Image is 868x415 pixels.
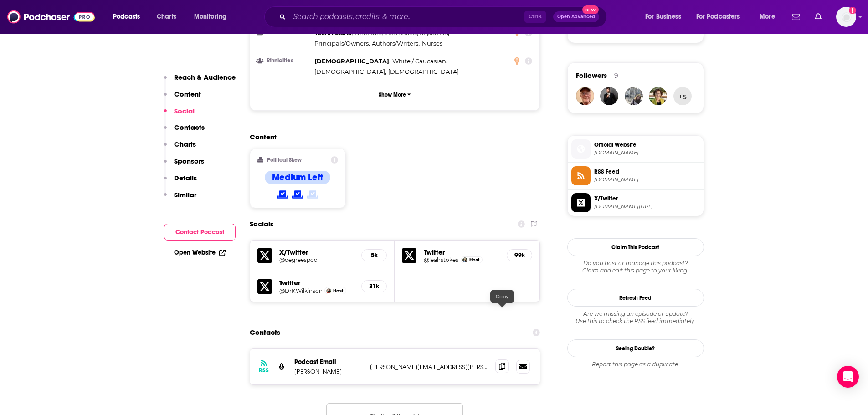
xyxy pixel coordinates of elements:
span: , [372,38,420,49]
button: Social [164,107,195,123]
div: Report this page as a duplicate. [567,361,704,368]
button: Contacts [164,123,205,140]
span: Journalists/Reporters [385,29,448,36]
div: 9 [614,72,618,80]
span: twitter.com/degreespod [594,203,700,210]
span: Followers [576,71,607,80]
span: , [392,56,447,67]
span: Authors/Writers [372,40,418,47]
button: Reach & Audience [164,73,236,90]
span: Host [333,288,343,294]
p: Social [174,107,195,115]
a: Charts [151,10,182,24]
span: Do you host or manage this podcast? [567,260,704,267]
div: Are we missing an episode or update? Use this to check the RSS feed immediately. [567,310,704,325]
p: Details [174,174,197,182]
h4: Medium Left [272,172,323,183]
span: New [582,5,599,14]
span: For Business [645,10,681,23]
img: BWinter [576,87,594,105]
p: Reach & Audience [174,73,236,82]
p: Podcast Email [294,358,363,366]
a: Show notifications dropdown [788,9,804,25]
img: JohirMia [600,87,618,105]
button: open menu [639,10,693,24]
span: Open Advanced [557,15,595,19]
span: Podcasts [113,10,140,23]
span: White / Caucasian [392,57,446,65]
span: Principals/Owners [314,40,369,47]
button: open menu [690,10,753,24]
span: Charts [157,10,176,23]
button: Content [164,90,201,107]
div: Copy [490,290,514,303]
span: Nurses [422,40,442,47]
span: [DEMOGRAPHIC_DATA] [314,68,385,75]
img: NilKiyisi [625,87,643,105]
button: Sponsors [164,157,204,174]
div: Open Intercom Messenger [837,366,859,388]
button: Similar [164,190,196,207]
a: @degreespod [279,256,354,263]
div: Claim and edit this page to your liking. [567,260,704,274]
h5: 31k [369,282,379,290]
h2: Socials [250,215,273,233]
h2: Content [250,133,533,141]
span: degreespod.com [594,149,700,156]
span: Directors [354,29,381,36]
button: Open AdvancedNew [553,11,599,22]
p: Similar [174,190,196,199]
h5: X/Twitter [279,248,354,256]
button: open menu [753,10,786,24]
svg: Add a profile image [849,7,856,14]
img: Leah Stokes [462,257,467,262]
img: User Profile [836,7,856,27]
p: [PERSON_NAME] [294,368,363,375]
img: Podchaser - Follow, Share and Rate Podcasts [7,8,95,26]
button: Charts [164,140,196,157]
button: Refresh Feed [567,289,704,307]
p: [PERSON_NAME][EMAIL_ADDRESS][PERSON_NAME][DOMAIN_NAME] [370,363,488,371]
button: Contact Podcast [164,224,236,241]
span: , [314,67,386,77]
a: @leahstokes [424,256,458,263]
h2: Contacts [250,324,280,341]
a: Seeing Double? [567,339,704,357]
h5: 99k [514,251,524,259]
span: More [760,10,775,23]
button: Details [164,174,197,190]
span: Technicians [314,29,351,36]
a: X/Twitter[DOMAIN_NAME][URL] [571,193,700,212]
span: , [314,56,390,67]
button: Show profile menu [836,7,856,27]
span: [DEMOGRAPHIC_DATA] [388,68,459,75]
h5: Twitter [279,278,354,287]
p: Charts [174,140,196,149]
h3: Ethnicities [257,58,311,64]
span: Ctrl K [524,11,546,23]
span: Official Website [594,141,700,149]
input: Search podcasts, credits, & more... [289,10,524,24]
a: @DrKWilkinson [279,287,323,294]
span: For Podcasters [696,10,740,23]
span: [DEMOGRAPHIC_DATA] [314,57,389,65]
a: RSS Feed[DOMAIN_NAME] [571,166,700,185]
p: Show More [379,92,406,98]
p: Sponsors [174,157,204,165]
span: , [314,38,370,49]
div: Search podcasts, credits, & more... [273,6,616,27]
span: X/Twitter [594,195,700,203]
a: Show notifications dropdown [811,9,825,25]
img: mrsgreensworld [649,87,667,105]
button: +5 [673,87,692,105]
h3: RSS [259,367,269,374]
span: Logged in as StraussPodchaser [836,7,856,27]
button: open menu [107,10,152,24]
